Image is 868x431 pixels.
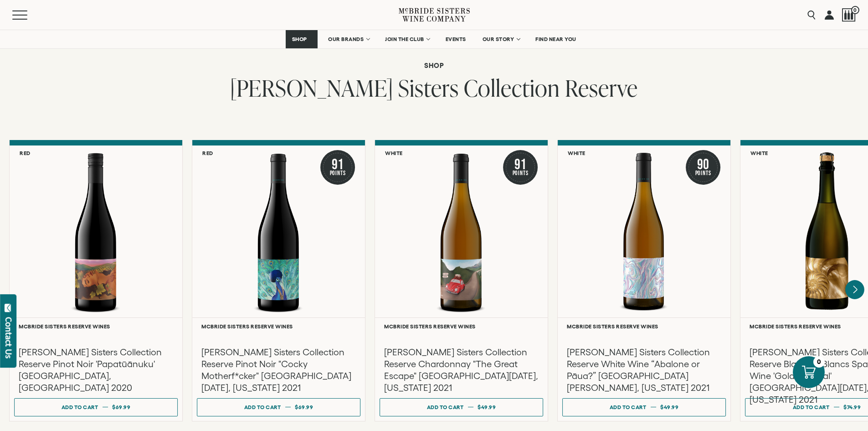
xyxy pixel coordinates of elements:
a: OUR STORY [477,30,525,48]
button: Add to cart $49.99 [562,398,726,416]
a: SHOP [286,30,318,48]
div: Contact Us [4,317,13,358]
span: SHOP [292,36,307,42]
div: Add to cart [244,400,281,414]
div: Add to cart [427,400,464,414]
div: 0 [813,356,825,368]
h3: [PERSON_NAME] Sisters Collection Reserve Pinot Noir 'Papatūānuku' [GEOGRAPHIC_DATA], [GEOGRAPHIC_... [19,346,173,394]
h3: [PERSON_NAME] Sisters Collection Reserve Pinot Noir "Cocky Motherf*cker" [GEOGRAPHIC_DATA][DATE],... [201,346,356,394]
span: $74.99 [843,404,861,410]
a: Red McBride Sisters Collection Reserve Pinot Noir 'Papatūānuku' Central Otago, New Zealand McBrid... [9,140,183,421]
h6: Red [20,150,31,156]
span: $69.99 [112,404,130,410]
h3: [PERSON_NAME] Sisters Collection Reserve Chardonnay "The Great Escape" [GEOGRAPHIC_DATA][DATE], [... [384,346,539,394]
span: $49.99 [660,404,678,410]
span: JOIN THE CLUB [385,36,424,42]
div: Add to cart [610,400,647,414]
h6: McBride Sisters Reserve Wines [201,323,356,329]
span: OUR BRANDS [328,36,364,42]
div: Add to cart [793,400,830,414]
a: FIND NEAR YOU [529,30,582,48]
span: Sisters [398,72,459,104]
button: Next [845,280,864,299]
h3: [PERSON_NAME] Sisters Collection Reserve White Wine “Abalone or Pāua?” [GEOGRAPHIC_DATA][PERSON_N... [567,346,721,394]
h6: Red [202,150,213,156]
span: [PERSON_NAME] [230,72,393,104]
span: $69.99 [295,404,313,410]
h6: White [750,150,768,156]
span: Reserve [565,72,638,104]
h6: White [568,150,586,156]
h6: White [385,150,403,156]
div: Add to cart [62,400,98,414]
h6: McBride Sisters Reserve Wines [567,323,721,329]
span: FIND NEAR YOU [535,36,576,42]
button: Add to cart $49.99 [380,398,543,416]
h6: McBride Sisters Reserve Wines [384,323,539,329]
h6: McBride Sisters Reserve Wines [19,323,173,329]
span: 0 [851,6,859,14]
a: EVENTS [440,30,472,48]
a: White 91 Points McBride Sisters Collection Reserve Chardonnay "The Great Escape" Santa Lucia High... [375,140,548,421]
span: $49.99 [478,404,496,410]
button: Add to cart $69.99 [197,398,360,416]
a: JOIN THE CLUB [379,30,435,48]
a: White 90 Points McBride Sisters Collection Reserve White Wine McBride Sisters Reserve Wines [PERS... [557,140,731,421]
span: OUR STORY [483,36,514,42]
button: Add to cart $69.99 [14,398,178,416]
button: Mobile Menu Trigger [12,10,45,20]
a: OUR BRANDS [322,30,375,48]
a: Red 91 Points McBride Sisters Collection Reserve Pinot Noir "Cocky Motherf*cker" Santa Lucia High... [192,140,365,421]
span: Collection [464,72,560,104]
span: EVENTS [446,36,466,42]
